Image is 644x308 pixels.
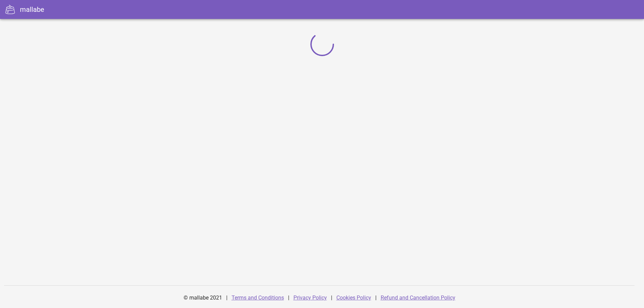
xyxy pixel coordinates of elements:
[180,290,226,306] div: © mallabe 2021
[336,294,371,301] a: Cookies Policy
[381,294,455,301] a: Refund and Cancellation Policy
[331,290,332,306] div: |
[226,290,228,306] div: |
[375,290,377,306] div: |
[20,4,44,15] div: mallabe
[288,290,289,306] div: |
[232,294,284,301] a: Terms and Conditions
[293,294,327,301] a: Privacy Policy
